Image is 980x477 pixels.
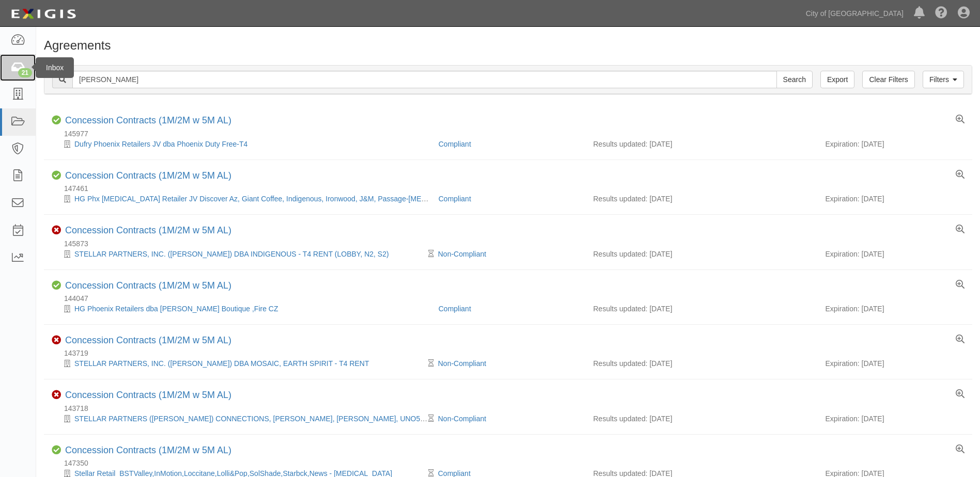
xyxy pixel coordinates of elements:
[52,249,431,259] div: STELLAR PARTNERS, INC. (AVILA) DBA INDIGENOUS - T4 RENT (LOBBY, N2, S2)
[935,7,947,20] i: Help Center - Complianz
[74,359,369,368] a: STELLAR PARTNERS, INC. ([PERSON_NAME]) DBA MOSAIC, EARTH SPIRIT - T4 RENT
[438,250,486,258] a: Non-Compliant
[72,71,777,88] input: Search
[52,194,431,204] div: HG Phx T3 Retailer JV Discover Az, Giant Coffee, Indigenous, Ironwood, J&M, Passage-T3
[65,335,231,345] a: Concession Contracts (1M/2M w 5M AL)
[52,171,61,180] i: Compliant
[825,358,964,369] div: Expiration: [DATE]
[74,305,278,313] a: HG Phoenix Retailers dba [PERSON_NAME] Boutique ,Fire CZ
[74,250,389,258] a: STELLAR PARTNERS, INC. ([PERSON_NAME]) DBA INDIGENOUS - T4 RENT (LOBBY, N2, S2)
[956,115,965,124] a: View results summary
[52,414,431,424] div: STELLAR PARTNERS (AVILA) CONNECTIONS, SUNGLASS, JOHNSTON&MURPHY, UNO50 - T4 RENT
[52,304,431,314] div: HG Phoenix Retailers dba Hudson, Bunky Boutique ,Fire CZ
[52,390,61,400] i: Non-Compliant
[593,358,810,369] div: Results updated: [DATE]
[593,139,810,149] div: Results updated: [DATE]
[52,281,61,290] i: Compliant
[65,115,231,125] a: Concession Contracts (1M/2M w 5M AL)
[52,458,972,468] div: 147350
[923,71,964,88] a: Filters
[825,194,964,204] div: Expiration: [DATE]
[956,390,965,399] a: View results summary
[65,390,231,401] div: Concession Contracts (1M/2M w 5M AL)
[52,139,431,149] div: Dufry Phoenix Retailers JV dba Phoenix Duty Free-T4
[428,360,434,367] i: Pending Review
[52,446,61,455] i: Compliant
[428,470,434,477] i: Pending Review
[825,414,964,424] div: Expiration: [DATE]
[438,359,486,368] a: Non-Compliant
[52,226,61,235] i: Non-Compliant
[65,445,231,455] a: Concession Contracts (1M/2M w 5M AL)
[825,249,964,259] div: Expiration: [DATE]
[65,390,231,400] a: Concession Contracts (1M/2M w 5M AL)
[44,39,972,52] h1: Agreements
[956,280,965,290] a: View results summary
[74,415,461,423] a: STELLAR PARTNERS ([PERSON_NAME]) CONNECTIONS, [PERSON_NAME], [PERSON_NAME], UNO50 - T4 RENT
[956,170,965,180] a: View results summary
[776,71,813,88] input: Search
[65,170,231,181] a: Concession Contracts (1M/2M w 5M AL)
[820,71,854,88] a: Export
[956,225,965,234] a: View results summary
[593,414,810,424] div: Results updated: [DATE]
[65,115,231,126] div: Concession Contracts (1M/2M w 5M AL)
[956,445,965,454] a: View results summary
[8,5,79,23] img: logo-5460c22ac91f19d4615b14bd174203de0afe785f0fc80cf4dbbc73dc1793850b.png
[438,415,486,423] a: Non-Compliant
[65,335,231,346] div: Concession Contracts (1M/2M w 5M AL)
[439,305,471,313] a: Compliant
[65,225,231,235] a: Concession Contracts (1M/2M w 5M AL)
[65,445,231,456] div: Concession Contracts (1M/2M w 5M AL)
[52,183,972,194] div: 147461
[18,68,32,77] div: 21
[439,195,471,203] a: Compliant
[439,140,471,148] a: Compliant
[956,335,965,344] a: View results summary
[428,250,434,258] i: Pending Review
[36,57,74,78] div: Inbox
[593,194,810,204] div: Results updated: [DATE]
[862,71,914,88] a: Clear Filters
[52,239,972,249] div: 145873
[52,293,972,304] div: 144047
[65,280,231,292] div: Concession Contracts (1M/2M w 5M AL)
[65,280,231,291] a: Concession Contracts (1M/2M w 5M AL)
[52,358,431,369] div: STELLAR PARTNERS, INC. (AVILA) DBA MOSAIC, EARTH SPIRIT - T4 RENT
[825,139,964,149] div: Expiration: [DATE]
[74,195,467,203] a: HG Phx [MEDICAL_DATA] Retailer JV Discover Az, Giant Coffee, Indigenous, Ironwood, J&M, Passage-[...
[52,116,61,125] i: Compliant
[801,3,909,24] a: City of [GEOGRAPHIC_DATA]
[65,170,231,182] div: Concession Contracts (1M/2M w 5M AL)
[74,140,247,148] a: Dufry Phoenix Retailers JV dba Phoenix Duty Free-T4
[825,304,964,314] div: Expiration: [DATE]
[52,129,972,139] div: 145977
[52,403,972,414] div: 143718
[593,304,810,314] div: Results updated: [DATE]
[65,225,231,236] div: Concession Contracts (1M/2M w 5M AL)
[52,336,61,345] i: Non-Compliant
[428,415,434,422] i: Pending Review
[593,249,810,259] div: Results updated: [DATE]
[52,348,972,358] div: 143719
